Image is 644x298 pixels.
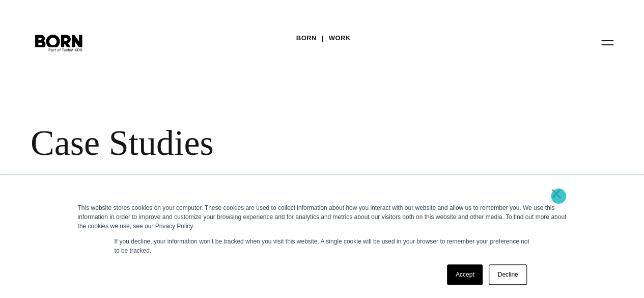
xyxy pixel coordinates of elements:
a: × [550,189,563,198]
a: BORN [296,31,317,46]
button: Open [595,32,620,53]
a: Accept [447,264,483,285]
div: Case Studies [31,122,458,164]
a: Work [329,31,351,46]
p: If you decline, your information won’t be tracked when you visit this website. A single cookie wi... [115,237,530,255]
a: Decline [489,264,526,285]
div: This website stores cookies on your computer. These cookies are used to collect information about... [78,203,567,231]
